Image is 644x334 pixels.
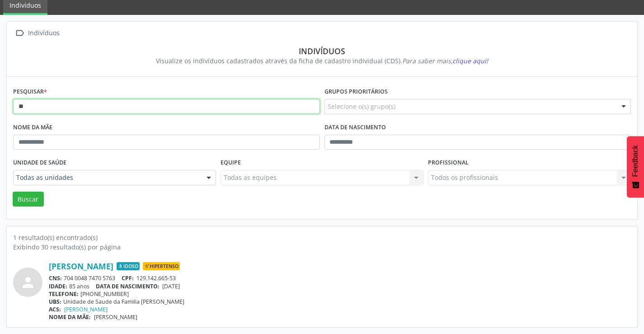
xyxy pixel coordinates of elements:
label: Profissional [428,156,469,170]
label: Pesquisar [13,85,47,99]
span: clique aqui! [452,56,488,65]
span: NOME DA MÃE: [49,313,91,321]
a:  Indivíduos [13,27,61,40]
button: Feedback - Mostrar pesquisa [627,136,644,198]
div: [PHONE_NUMBER] [49,290,631,298]
a: [PERSON_NAME] [49,261,113,271]
div: 85 anos [49,282,631,290]
div: Visualize os indivíduos cadastrados através da ficha de cadastro individual (CDS). [19,56,625,66]
span: Selecione o(s) grupo(s) [328,102,395,111]
span: CPF: [122,274,134,282]
span: ACS: [49,306,61,313]
div: Indivíduos [19,46,625,56]
span: IDADE: [49,282,67,290]
span: UBS: [49,298,61,306]
label: Unidade de saúde [13,156,66,170]
label: Nome da mãe [13,121,52,135]
label: Data de nascimento [324,121,386,135]
span: TELEFONE: [49,290,79,298]
div: 704 0048 7470 5763 [49,274,631,282]
span: Idoso [117,262,140,270]
div: Unidade de Saude da Familia [PERSON_NAME] [49,298,631,306]
span: 129.142.665-53 [136,274,176,282]
div: Exibindo 30 resultado(s) por página [13,242,631,252]
i:  [13,27,26,40]
label: Grupos prioritários [324,85,388,99]
i: Para saber mais, [402,56,488,65]
label: Equipe [221,156,241,170]
i: person [20,274,36,291]
div: 1 resultado(s) encontrado(s) [13,233,631,242]
span: Feedback [631,145,639,177]
span: DATA DE NASCIMENTO: [96,282,160,290]
div: Indivíduos [26,27,61,40]
span: Hipertenso [143,262,180,270]
button: Buscar [13,192,44,207]
span: CNS: [49,274,62,282]
span: Todas as unidades [16,173,197,182]
span: [PERSON_NAME] [94,313,137,321]
span: [DATE] [162,282,180,290]
a: [PERSON_NAME] [64,306,108,313]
